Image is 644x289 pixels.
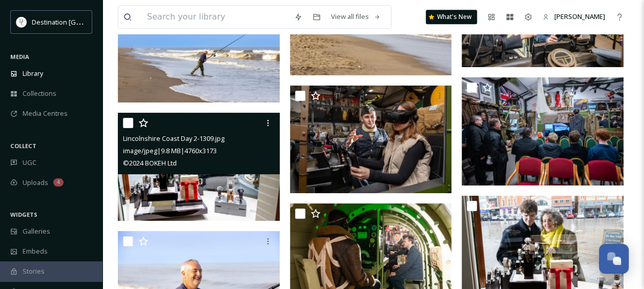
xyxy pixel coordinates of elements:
span: Uploads [23,178,48,188]
input: Search your library [142,6,289,28]
span: image/jpeg | 9.8 MB | 4760 x 3173 [123,146,217,155]
span: Lincolnshire Coast Day 2-1309.jpg [123,134,224,143]
span: WIDGETS [10,211,37,218]
img: hNr43QXL_400x400.jpg [16,17,27,27]
span: UGC [23,158,36,168]
span: Embeds [23,246,48,256]
span: MEDIA [10,53,29,60]
span: Galleries [23,226,50,236]
a: View all files [326,7,386,27]
div: 4 [53,178,64,187]
span: Media Centres [23,109,68,118]
span: Stories [23,266,45,276]
span: Library [23,69,43,78]
a: What's New [426,10,477,24]
span: © 2024 BOKEH Ltd [123,158,177,168]
span: Collections [23,89,56,98]
span: [PERSON_NAME] [554,12,605,21]
img: Lincolnshire Coast Day 4-282.jpg [290,85,452,193]
span: COLLECT [10,142,36,150]
img: Lincolnshire Coast Day 4-2008.jpg [462,77,624,185]
span: Destination [GEOGRAPHIC_DATA] [32,17,134,27]
button: Open Chat [599,244,629,274]
a: [PERSON_NAME] [537,7,610,27]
